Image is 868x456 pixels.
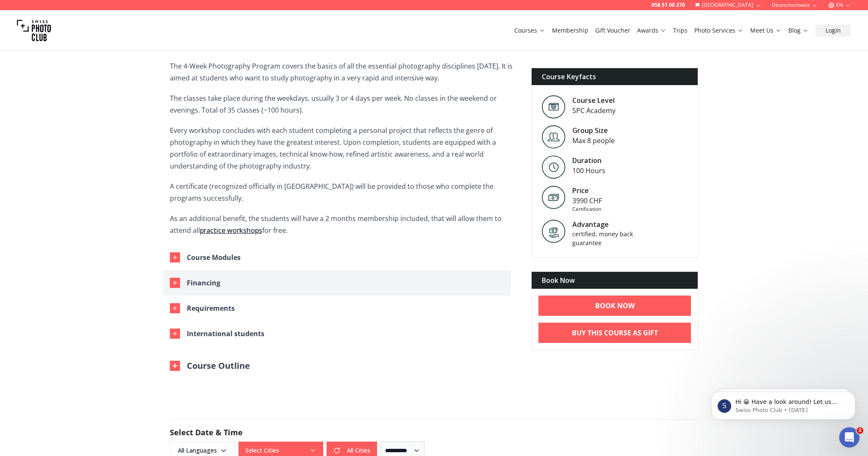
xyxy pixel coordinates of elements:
button: Gift Voucher [592,25,634,36]
div: Course Modules [187,251,241,263]
div: Book Now [532,272,698,289]
a: 058 51 00 270 [652,2,685,8]
div: Requirements [187,302,235,314]
img: Level [542,95,566,119]
a: Buy This Course As Gift [538,323,691,343]
div: Group Size [572,125,615,135]
div: Certification [572,206,602,213]
a: Meet Us [750,26,782,35]
img: Level [542,125,566,149]
button: Financing [163,270,511,296]
a: Courses [514,26,545,35]
button: Courses [511,25,549,36]
b: BOOK NOW [595,301,635,311]
button: Blog [785,25,812,36]
img: Swiss photo club [17,14,51,47]
iframe: Intercom live chat [839,427,860,448]
button: Requirements [163,296,511,321]
button: International students [163,321,511,346]
img: Outline Close [170,361,180,371]
p: The 4-Week Photography Program covers the basics of all the essential photography disciplines [DA... [170,60,518,84]
button: Trips [670,25,691,36]
img: Advantage [542,219,566,243]
button: Login [815,25,851,36]
div: 3990 CHF [572,196,602,206]
b: Buy This Course As Gift [572,328,658,338]
h2: Select Date & Time [170,426,699,438]
img: Level [542,155,566,179]
p: The classes take place during the weekdays, usually 3 or 4 days per week. No classes in the weeke... [170,92,518,116]
a: Membership [552,26,588,35]
iframe: Intercom notifications message [699,374,868,433]
button: Membership [549,25,592,36]
button: Meet Us [747,25,785,36]
a: Photo Services [694,26,743,35]
a: practice workshops [200,226,262,235]
a: BOOK NOW [538,296,691,316]
a: Awards [637,26,666,35]
p: As an additional benefit, the students will have a 2 months membership included, that will allow ... [170,213,518,236]
p: A certificate (recognized officially in [GEOGRAPHIC_DATA]) will be provided to those who complete... [170,180,518,204]
button: Awards [634,25,670,36]
div: SPC Academy [572,105,616,116]
a: Trips [673,26,688,35]
div: International students [187,328,264,340]
div: Course Keyfacts [532,68,698,85]
button: Course Modules [163,245,511,270]
a: Blog [788,26,809,35]
div: Advantage [572,219,644,229]
div: Max 8 people [572,135,615,146]
div: 100 Hours [572,166,605,176]
span: 2 [857,427,863,434]
button: Photo Services [691,25,747,36]
div: Course Level [572,95,616,105]
div: certified, money back guarantee [572,229,644,247]
button: Course Outline [170,360,250,372]
p: Every workshop concludes with each student completing a personal project that reflects the genre ... [170,124,518,172]
div: Price [572,185,602,196]
div: Duration [572,155,605,166]
a: Gift Voucher [595,26,630,35]
div: Financing [187,277,220,289]
img: Price [542,185,566,209]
